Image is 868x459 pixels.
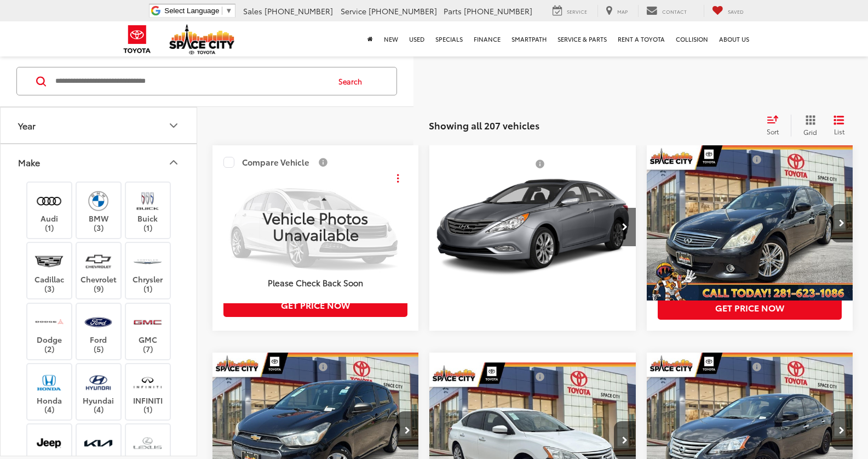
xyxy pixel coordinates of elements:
a: 2012 INFINITI G25 Journey 4x22012 INFINITI G25 Journey 4x22012 INFINITI G25 Journey 4x22012 INFIN... [646,145,854,301]
img: Space City Toyota [169,24,235,54]
button: List View [825,115,853,137]
img: Space City Toyota in Humble, TX) [34,430,64,456]
label: INFINITI (1) [126,370,170,414]
span: Showing all 207 vehicles [429,119,539,132]
img: Space City Toyota in Humble, TX) [83,309,113,335]
img: Space City Toyota in Humble, TX) [83,188,113,214]
span: Saved [728,8,744,15]
img: Space City Toyota in Humble, TX) [34,309,64,335]
a: SmartPath [506,21,552,56]
label: Chevrolet (9) [77,249,121,293]
a: Contact [638,5,695,17]
span: Select Language [164,7,219,15]
a: About Us [714,21,755,56]
a: VIEW_DETAILS [212,148,418,303]
img: Toyota [117,21,158,57]
span: dropdown dots [397,174,399,183]
label: Honda (4) [27,370,72,414]
a: 2013 Hyundai Sonata GLS FWD2013 Hyundai Sonata GLS FWD2013 Hyundai Sonata GLS FWD2013 Hyundai Son... [429,150,636,305]
label: Compare Vehicle [223,157,309,168]
a: Home [362,21,378,56]
span: Map [617,8,628,15]
img: Space City Toyota in Humble, TX) [133,309,163,335]
span: List [833,127,844,137]
a: My Saved Vehicles [704,5,752,17]
a: Collision [670,21,714,56]
a: Rent a Toyota [612,21,670,56]
button: MakeMake [1,144,198,180]
button: Search [328,67,378,95]
a: Used [404,21,430,56]
img: Space City Toyota in Humble, TX) [133,430,163,456]
span: [PHONE_NUMBER] [369,5,437,16]
span: Contact [662,8,687,15]
div: Make [167,156,180,169]
label: Ford (5) [77,309,121,354]
img: Space City Toyota in Humble, TX) [83,430,113,456]
span: Service [341,5,366,16]
button: Grid View [791,115,825,137]
img: 2013 Hyundai Sonata GLS FWD [429,150,636,305]
label: GMC (7) [126,309,170,354]
button: View Disclaimer [749,355,767,378]
input: Search by Make, Model, or Keyword [54,68,328,94]
a: Service & Parts [552,21,612,56]
label: Chrysler (1) [126,249,170,293]
img: Vehicle Photos Unavailable Please Check Back Soon [212,148,418,303]
img: Space City Toyota in Humble, TX) [133,370,163,395]
div: Year [167,119,180,132]
button: View Disclaimer [749,148,767,171]
span: Service [567,8,587,15]
div: 2012 INFINITI G25 Journey 0 [646,145,854,301]
span: Grid [803,128,817,137]
img: Space City Toyota in Humble, TX) [133,188,163,214]
a: Service [544,5,595,17]
span: ▼ [225,7,232,15]
a: Map [597,5,636,17]
img: Space City Toyota in Humble, TX) [34,249,64,275]
div: 2013 Hyundai Sonata GLS 0 [429,150,636,305]
button: Next image [831,411,853,450]
img: Space City Toyota in Humble, TX) [34,188,64,214]
label: Audi (1) [27,188,72,233]
button: Next image [614,208,636,246]
a: Finance [468,21,506,56]
button: Next image [396,411,418,450]
label: Cadillac (3) [27,249,72,293]
img: Space City Toyota in Humble, TX) [133,249,163,275]
a: Select Language​ [164,7,232,15]
span: [PHONE_NUMBER] [464,5,532,16]
button: View Disclaimer [314,151,333,174]
button: View Disclaimer [532,365,550,388]
span: Sort [767,127,779,136]
img: 2012 INFINITI G25 Journey 4x2 [646,145,854,302]
span: [PHONE_NUMBER] [265,5,333,16]
span: Parts [444,5,462,16]
button: Actions [388,169,407,188]
label: Hyundai (4) [77,370,121,414]
a: New [378,21,404,56]
button: Next image [831,204,853,242]
img: Space City Toyota in Humble, TX) [34,370,64,395]
label: Dodge (2) [27,309,72,354]
label: BMW (3) [77,188,121,233]
button: Select sort value [761,115,791,137]
button: View Disclaimer [532,152,550,175]
button: YearYear [1,107,198,143]
label: Buick (1) [126,188,170,233]
a: Specials [430,21,468,56]
button: View Disclaimer [314,355,333,378]
div: Make [18,157,40,167]
img: Space City Toyota in Humble, TX) [83,249,113,275]
img: Space City Toyota in Humble, TX) [83,370,113,395]
div: Year [18,120,36,131]
span: Sales [243,5,262,16]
